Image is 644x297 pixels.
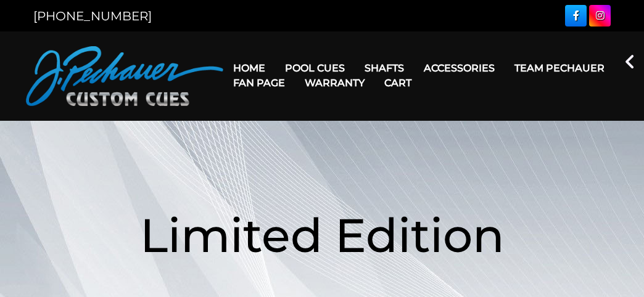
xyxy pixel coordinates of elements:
a: Shafts [355,52,414,84]
img: Pechauer Custom Cues [26,46,223,106]
a: Warranty [295,67,374,99]
span: Limited Edition [140,206,505,264]
a: Accessories [414,52,505,84]
a: Cart [374,67,421,99]
a: Home [223,52,275,84]
a: Fan Page [223,67,295,99]
a: Pool Cues [275,52,355,84]
a: [PHONE_NUMBER] [33,9,152,23]
a: Team Pechauer [505,52,614,84]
